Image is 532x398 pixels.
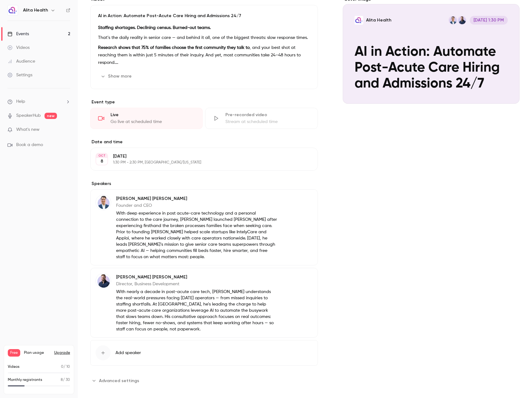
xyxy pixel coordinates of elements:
[116,210,277,260] p: With deep experience in post acute-care technology and a personal connection to the care journey,...
[115,350,141,356] span: Add speaker
[205,108,318,129] div: Pre-recorded videoStream at scheduled time
[90,376,143,386] button: Advanced settings
[7,45,30,51] div: Videos
[16,112,41,119] a: SpeakerHub
[8,349,20,357] span: Free
[90,376,318,386] section: Advanced settings
[96,195,111,210] img: Matt Rosa
[111,119,195,125] div: Go live at scheduled time
[23,7,48,13] h6: Alita Health
[61,378,63,382] span: 8
[7,31,29,37] div: Events
[98,44,310,66] p: , and your best shot at reaching them is within just 5 minutes of their inquiry. And yet, most co...
[101,158,103,164] p: 8
[8,5,18,15] img: Alita Health
[54,350,70,355] button: Upgrade
[16,142,43,148] span: Book a demo
[116,289,277,332] p: With nearly a decade in post-acute care tech, [PERSON_NAME] understands the real-world pressures ...
[90,189,318,265] div: Matt Rosa[PERSON_NAME] [PERSON_NAME]Founder and CEOWith deep experience in post acute-care techno...
[90,181,318,187] label: Speakers
[16,126,40,133] span: What's new
[90,268,318,338] div: Brett Seidita[PERSON_NAME] [PERSON_NAME]Director, Business DevelopmentWith nearly a decade in pos...
[90,340,318,366] button: Add speaker
[24,350,50,355] span: Plan usage
[98,45,250,50] strong: Research shows that 75% of families choose the first community they talk to
[7,72,32,78] div: Settings
[116,274,277,280] p: [PERSON_NAME] [PERSON_NAME]
[8,377,42,383] p: Monthly registrants
[90,139,318,145] label: Date and time
[113,153,285,159] p: [DATE]
[8,364,20,370] p: Videos
[116,196,277,202] p: [PERSON_NAME] [PERSON_NAME]
[113,160,285,165] p: 1:30 PM - 2:30 PM, [GEOGRAPHIC_DATA]/[US_STATE]
[98,26,211,30] strong: Staffing shortages. Declining census. Burned-out teams.
[225,112,310,118] div: Pre-recorded video
[61,377,70,383] p: / 30
[225,119,310,125] div: Stream at scheduled time
[45,113,57,119] span: new
[98,34,310,41] p: That’s the daily reality in senior care — and behind it all, one of the biggest threats: slow res...
[7,58,35,64] div: Audience
[96,154,107,158] div: OCT
[99,377,139,384] span: Advanced settings
[90,99,318,105] p: Event type
[7,98,70,105] li: help-dropdown-opener
[61,365,64,369] span: 0
[96,273,111,288] img: Brett Seidita
[98,13,310,19] p: AI in Action: Automate Post-Acute Care Hiring and Admissions 24/7
[61,364,70,370] p: / 10
[16,98,25,105] span: Help
[116,281,277,287] p: Director, Business Development
[90,108,203,129] div: LiveGo live at scheduled time
[98,71,135,81] button: Show more
[116,202,277,209] p: Founder and CEO
[111,112,195,118] div: Live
